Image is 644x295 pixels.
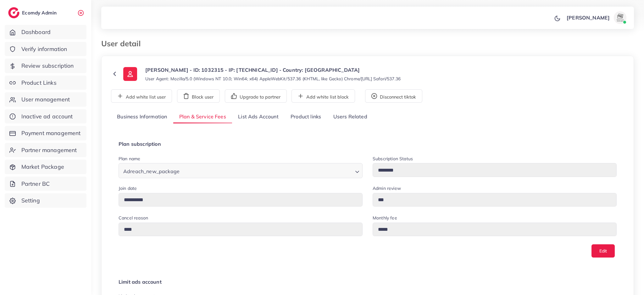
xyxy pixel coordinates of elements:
span: User management [21,95,70,104]
button: Block user [177,89,220,103]
input: Search for option [181,165,353,176]
span: Dashboard [21,28,51,36]
span: Partner management [21,146,77,154]
label: Subscription Status [373,156,413,162]
img: logo [8,7,19,18]
button: Add white list user [111,89,172,103]
span: Payment management [21,129,81,137]
div: Search for option [119,163,363,178]
span: Product Links [21,79,57,87]
label: Admin review [373,185,401,191]
h4: Plan subscription [119,141,617,147]
label: Monthly fee [373,215,397,221]
p: [PERSON_NAME] - ID: 1032315 - IP: [TECHNICAL_ID] - Country: [GEOGRAPHIC_DATA] [145,66,401,74]
a: Users Related [327,110,373,124]
label: Plan name [119,156,140,162]
label: Join date [119,185,137,191]
label: Cancel reason [119,215,148,221]
a: Product links [285,110,327,124]
a: Setting [5,193,86,208]
span: Review subscription [21,62,74,70]
a: Review subscription [5,59,86,73]
a: [PERSON_NAME]avatar [563,11,629,24]
span: Market Package [21,163,64,171]
a: User management [5,92,86,107]
a: Partner BC [5,177,86,191]
span: Partner BC [21,180,50,188]
a: Product Links [5,76,86,90]
a: Market Package [5,160,86,174]
h3: User detail [101,39,146,48]
h2: Ecomdy Admin [22,10,58,16]
button: Upgrade to partner [225,89,287,103]
button: Edit [591,244,615,257]
a: List Ads Account [232,110,285,124]
a: Business Information [111,110,173,124]
img: ic-user-info.36bf1079.svg [123,67,137,81]
img: avatar [614,11,626,24]
button: Disconnect tiktok [365,89,422,103]
span: Inactive ad account [21,112,73,121]
a: Partner management [5,143,86,157]
a: Dashboard [5,25,86,39]
a: Verify information [5,42,86,56]
button: Add white list block [291,89,355,103]
h4: Limit ads account [119,279,617,285]
a: Inactive ad account [5,109,86,124]
a: Payment management [5,126,86,140]
a: Plan & Service Fees [173,110,232,124]
span: Adreach_new_package [122,167,181,176]
a: logoEcomdy Admin [8,7,58,18]
span: Setting [21,196,40,205]
span: Verify information [21,45,67,53]
small: User Agent: Mozilla/5.0 (Windows NT 10.0; Win64; x64) AppleWebKit/537.36 (KHTML, like Gecko) Chro... [145,76,401,82]
p: [PERSON_NAME] [567,14,610,21]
